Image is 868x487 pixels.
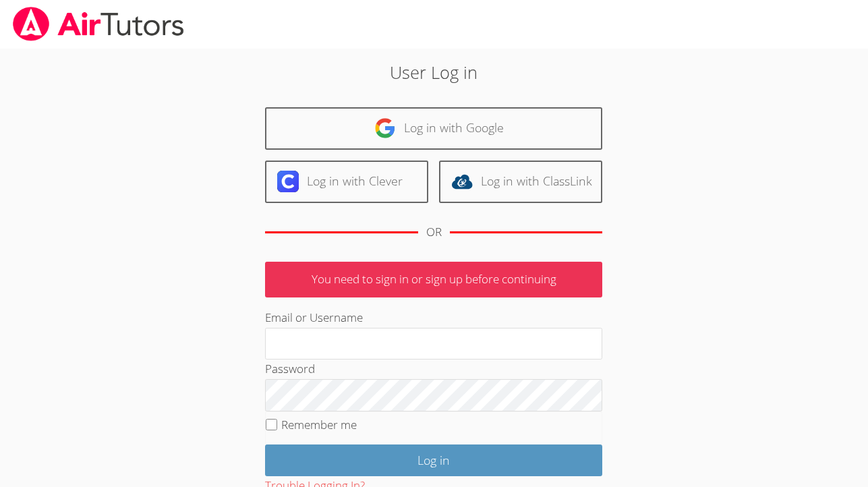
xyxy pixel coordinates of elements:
label: Email or Username [265,310,363,325]
img: google-logo-50288ca7cdecda66e5e0955fdab243c47b7ad437acaf1139b6f446037453330a.svg [374,117,396,139]
input: Log in [265,445,602,476]
a: Log in with Clever [265,161,428,203]
label: Password [265,361,315,376]
p: You need to sign in or sign up before continuing [265,262,602,297]
h2: User Log in [200,59,668,85]
a: Log in with Google [265,107,602,150]
img: classlink-logo-d6bb404cc1216ec64c9a2012d9dc4662098be43eaf13dc465df04b49fa7ab582.svg [451,171,473,192]
img: clever-logo-6eab21bc6e7a338710f1a6ff85c0baf02591cd810cc4098c63d3a4b26e2feb20.svg [277,171,299,192]
div: OR [426,223,442,242]
a: Log in with ClassLink [439,161,602,203]
label: Remember me [281,417,357,432]
img: airtutors_banner-c4298cdbf04f3fff15de1276eac7730deb9818008684d7c2e4769d2f7ddbe033.png [11,7,185,41]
